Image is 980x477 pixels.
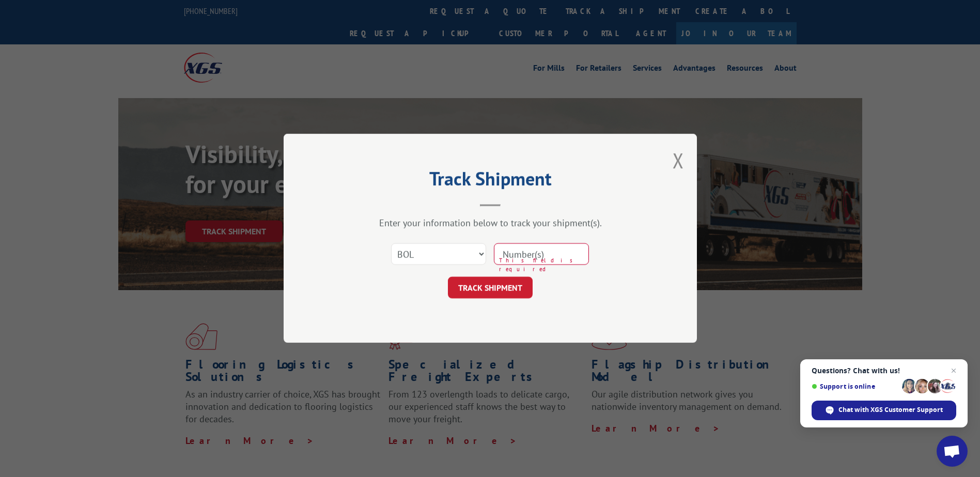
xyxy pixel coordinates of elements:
[937,436,968,467] div: Open chat
[947,364,960,377] span: Close chat
[499,257,589,274] span: This field is required
[812,367,956,375] span: Questions? Chat with us!
[838,405,943,415] span: Chat with XGS Customer Support
[335,217,645,229] div: Enter your information below to track your shipment(s).
[494,244,589,265] input: Number(s)
[335,171,645,191] h2: Track Shipment
[812,401,956,420] div: Chat with XGS Customer Support
[673,147,684,174] button: Close modal
[812,383,898,390] span: Support is online
[448,277,533,299] button: TRACK SHIPMENT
